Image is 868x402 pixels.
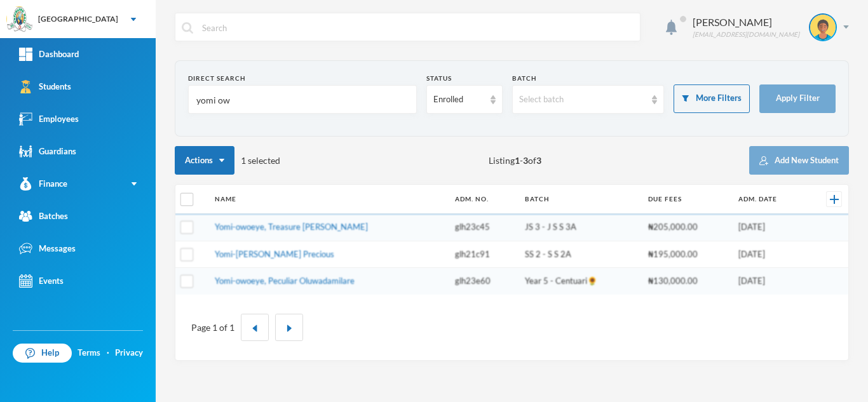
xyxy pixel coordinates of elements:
[19,112,79,126] div: Employees
[7,7,32,32] img: logo
[19,274,64,288] div: Events
[642,241,732,268] td: ₦195,000.00
[512,74,665,83] div: Batch
[759,84,836,113] button: Apply Filter
[489,154,541,167] span: Listing - of
[449,241,519,268] td: glh21c91
[19,48,79,61] div: Dashboard
[749,146,849,175] button: Add New Student
[38,13,118,25] div: [GEOGRAPHIC_DATA]
[515,155,520,166] b: 1
[13,344,72,363] a: Help
[642,185,732,214] th: Due Fees
[519,214,642,241] td: JS 3 - J S S 3A
[674,84,750,113] button: More Filters
[519,93,646,106] div: Select batch
[215,222,368,232] a: Yomi-owoeye, Treasure [PERSON_NAME]
[78,347,100,359] a: Terms
[830,195,839,204] img: +
[732,185,806,214] th: Adm. Date
[188,74,417,83] div: Direct Search
[182,22,193,34] img: search
[519,241,642,268] td: SS 2 - S S 2A
[693,30,799,39] div: [EMAIL_ADDRESS][DOMAIN_NAME]
[519,185,642,214] th: Batch
[19,145,76,158] div: Guardians
[642,268,732,295] td: ₦130,000.00
[191,321,234,334] div: Page 1 of 1
[449,268,519,295] td: glh23e60
[175,146,280,175] div: 1 selected
[433,93,484,106] div: Enrolled
[19,80,71,93] div: Students
[201,13,634,42] input: Search
[215,249,334,259] a: Yomi-[PERSON_NAME] Precious
[536,155,541,166] b: 3
[523,155,528,166] b: 3
[810,15,836,40] img: STUDENT
[107,347,109,359] div: ·
[115,347,143,359] a: Privacy
[426,74,503,83] div: Status
[215,276,355,286] a: Yomi-owoeye, Peculiar Oluwadamilare
[195,86,410,114] input: Name, Admin No, Phone number, Email Address
[519,268,642,295] td: Year 5 - Centuari🌻
[175,146,234,175] button: Actions
[19,210,68,223] div: Batches
[19,177,67,191] div: Finance
[208,185,449,214] th: Name
[732,214,806,241] td: [DATE]
[732,268,806,295] td: [DATE]
[732,241,806,268] td: [DATE]
[642,214,732,241] td: ₦205,000.00
[19,242,76,255] div: Messages
[693,15,799,30] div: [PERSON_NAME]
[449,185,519,214] th: Adm. No.
[449,214,519,241] td: glh23c45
